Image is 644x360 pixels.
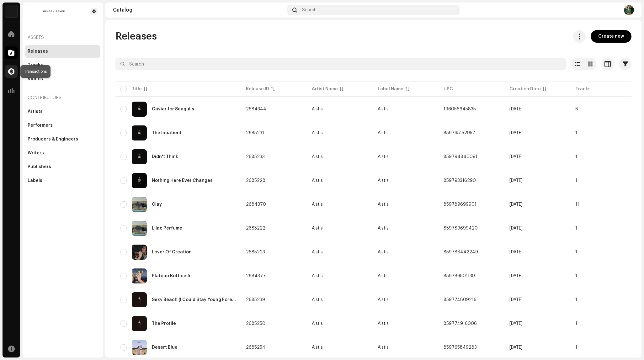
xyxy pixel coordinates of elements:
span: 1 [575,274,577,278]
span: 1 [575,178,577,183]
re-m-nav-item: Publishers [25,161,100,173]
div: Writers [28,151,44,156]
div: Videos [28,77,43,82]
span: Aistis [312,250,368,254]
span: Feb 28, 2025 [509,298,523,302]
span: 859774916006 [444,321,477,326]
div: Catalog [113,8,285,13]
span: 1 [575,298,577,302]
div: Aistis [312,250,323,254]
span: Aistis [378,321,389,326]
div: Aistis [312,155,323,159]
div: Artist Name [312,86,338,92]
span: Feb 28, 2025 [509,178,523,183]
span: 859793316290 [444,178,476,183]
span: 1 [575,131,577,135]
span: Aistis [378,274,389,278]
span: Releases [115,30,157,43]
button: Create new [591,30,631,43]
div: Releases [28,49,48,54]
span: Search [302,8,317,13]
span: Aistis [378,107,389,111]
div: Sexy Beach (I Could Stay Young Forever) [152,298,236,302]
div: Aistis [312,226,323,230]
span: Create new [598,30,624,43]
span: 1 [575,250,577,254]
img: 2f843e0c-64db-4149-bd93-183b6b56978c [132,221,147,236]
re-m-nav-item: Tracks [25,59,100,71]
div: Aistis [312,131,323,135]
span: Aistis [312,321,368,326]
span: 2685231 [246,131,264,135]
div: Caviar for Seagulls [152,107,194,111]
span: 859765849283 [444,345,477,350]
span: 2684370 [246,202,266,207]
div: Aistis [312,107,323,111]
span: Feb 27, 2025 [509,274,523,278]
span: Aistis [378,178,389,183]
div: Assets [25,30,100,45]
span: 859789699420 [444,226,478,230]
span: 1 [575,345,577,350]
span: Feb 28, 2025 [509,155,523,159]
span: Aistis [312,131,368,135]
re-m-nav-item: Releases [25,45,100,58]
img: 710f3302-f068-46a0-86bd-830608b18ddc [132,340,147,355]
span: Feb 28, 2025 [509,226,523,230]
img: fe8b7fe2-d219-40a9-8702-b16601411746 [132,149,147,164]
span: 2684344 [246,107,266,111]
div: Lover Of Creation [152,250,192,254]
span: Aistis [312,345,368,350]
span: Aistis [312,107,368,111]
span: Aistis [312,274,368,278]
span: Aistis [378,345,389,350]
span: Aistis [312,202,368,207]
img: 90038418-04bc-452b-b588-675f88d1c927 [132,125,147,140]
span: Feb 27, 2025 [509,202,523,207]
re-m-nav-item: Videos [25,73,100,85]
img: 34f81ff7-2202-4073-8c5d-62963ce809f3 [5,5,18,18]
img: 545318bd-8a49-416c-923d-abd0b55ae73b [132,316,147,331]
img: dd1629f2-61db-4bea-83cc-ae53c4a0e3a5 [28,8,80,15]
div: Clay [152,202,162,207]
div: Title [132,86,142,92]
div: Aistis [312,274,323,278]
span: Aistis [378,202,389,207]
span: 2685222 [246,226,265,230]
span: 2685250 [246,321,265,326]
div: Plateau Botticelli [152,274,190,278]
span: 196056645835 [444,107,476,111]
img: d3abfd69-c8af-4cf2-b33a-4ba34575d61e [132,245,147,260]
div: Aistis [312,345,323,350]
span: 2685228 [246,178,265,183]
div: Lilac Perfume [152,226,182,230]
span: Aistis [378,250,389,254]
span: 2684377 [246,274,266,278]
div: Aistis [312,321,323,326]
div: Didn't Think [152,155,178,159]
img: 7c37b1c7-385a-4630-8abd-231bdb524b7c [132,292,147,307]
span: 2685223 [246,250,265,254]
span: 8 [575,107,578,111]
span: Aistis [312,155,368,159]
div: Release ID [246,86,269,92]
div: Creation Date [509,86,541,92]
div: Producers & Engineers [28,137,78,142]
img: cccaa8f1-8b69-4ad0-8f36-6b0437791392 [132,102,147,117]
div: Artists [28,109,43,114]
span: Aistis [378,131,389,135]
div: Desert Blue [152,345,178,350]
div: Aistis [312,298,323,302]
div: Labels [28,178,42,183]
span: 1 [575,321,577,326]
span: 1 [575,155,577,159]
div: Aistis [312,178,323,183]
span: Aistis [378,298,389,302]
span: Feb 28, 2025 [509,250,523,254]
re-m-nav-item: Labels [25,174,100,187]
div: Tracks [28,63,43,68]
span: Feb 28, 2025 [509,321,523,326]
span: Aistis [378,155,389,159]
div: Contributors [25,90,100,105]
div: Label Name [378,86,403,92]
